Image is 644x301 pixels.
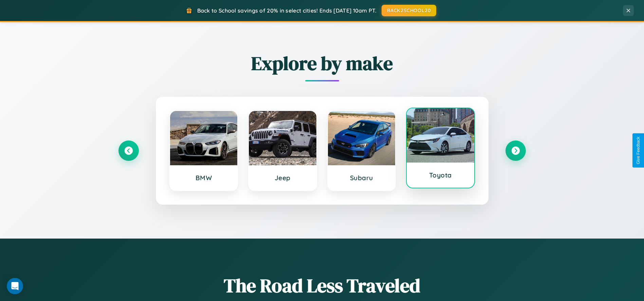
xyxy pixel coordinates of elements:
[197,7,376,14] span: Back to School savings of 20% in select cities! Ends [DATE] 10am PT.
[256,174,310,182] h3: Jeep
[636,137,641,164] div: Give Feedback
[413,171,467,179] h3: Toyota
[177,174,231,182] h3: BMW
[118,50,526,76] h2: Explore by make
[335,174,389,182] h3: Subaru
[7,278,23,294] div: Open Intercom Messenger
[118,272,526,299] h1: The Road Less Traveled
[382,5,436,16] button: BACK2SCHOOL20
